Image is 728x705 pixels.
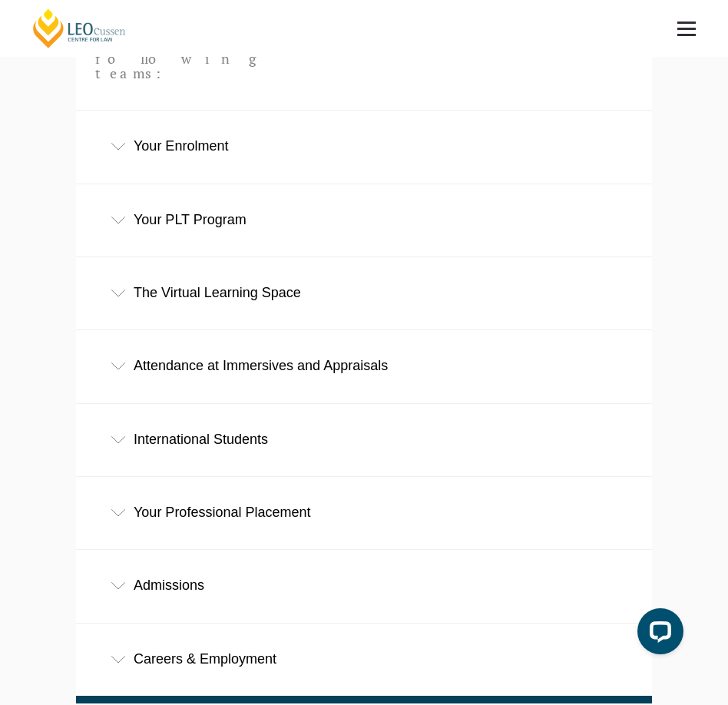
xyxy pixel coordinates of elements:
div: Your Professional Placement [76,477,652,548]
div: Your Enrolment [76,111,652,182]
div: Attendance at Immersives and Appraisals [76,330,652,402]
a: [PERSON_NAME] Centre for Law [31,8,128,49]
div: The Virtual Learning Space [76,257,652,329]
div: Admissions [76,550,652,621]
div: International Students [76,404,652,475]
div: Careers & Employment [76,624,652,695]
div: Your PLT Program [76,184,652,256]
iframe: LiveChat chat widget [625,602,690,667]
